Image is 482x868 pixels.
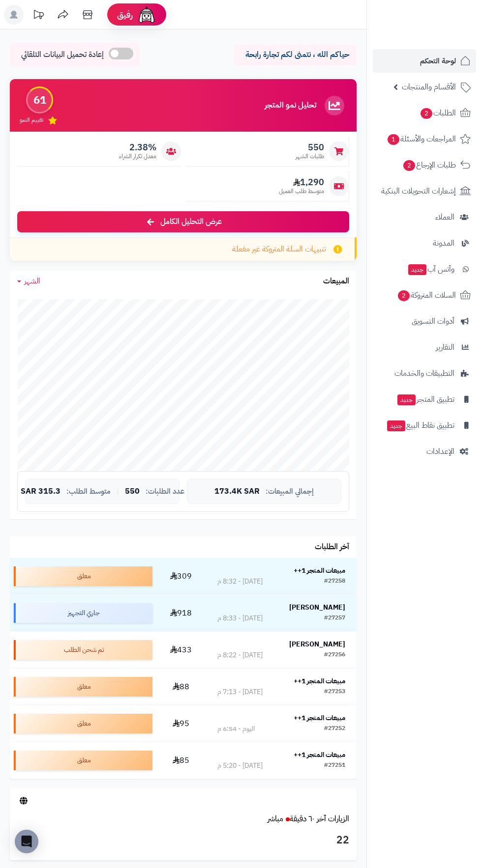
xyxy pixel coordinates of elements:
[373,283,476,307] a: السلات المتروكة2
[294,713,345,723] strong: مبيعات المتجر 1++
[156,632,206,668] td: 433
[324,650,345,660] div: #27256
[396,392,454,406] span: تطبيق المتجر
[15,830,38,853] div: Open Intercom Messenger
[398,290,410,301] span: 2
[26,5,51,27] a: تحديثات المنصة
[156,742,206,779] td: 85
[21,49,104,60] span: إعادة تحميل البيانات التلقائي
[14,714,152,733] div: معلق
[14,677,152,697] div: معلق
[373,179,476,203] a: إشعارات التحويلات البنكية
[214,487,260,496] span: 173.4K SAR
[160,216,222,227] span: عرض التحليل الكامل
[373,231,476,255] a: المدونة
[323,277,349,286] h3: المبيعات
[386,419,454,432] span: تطبيق نقاط البيع
[381,184,456,198] span: إشعارات التحويلات البنكية
[17,211,349,232] a: عرض التحليل الكامل
[289,602,345,613] strong: [PERSON_NAME]
[435,210,454,224] span: العملاء
[156,705,206,742] td: 95
[232,244,326,255] span: تنبيهات السلة المتروكة غير مفعلة
[373,153,476,177] a: طلبات الإرجاع2
[373,362,476,385] a: التطبيقات والخدمات
[14,603,152,623] div: جاري التجهيز
[324,614,345,623] div: #27257
[373,127,476,151] a: المراجعات والأسئلة1
[412,314,454,328] span: أدوات التسويق
[241,49,349,60] p: حياكم الله ، نتمنى لكم تجارة رابحة
[289,639,345,649] strong: [PERSON_NAME]
[324,577,345,587] div: #27258
[402,158,456,172] span: طلبات الإرجاع
[119,142,156,153] span: 2.38%
[373,388,476,411] a: تطبيق المتجرجديد
[403,160,415,171] span: 2
[137,5,156,25] img: ai-face.png
[66,487,111,496] span: متوسط الطلب:
[421,108,432,119] span: 2
[24,275,40,287] span: الشهر
[268,813,283,825] small: مباشر
[14,751,152,770] div: معلق
[373,336,476,359] a: التقارير
[436,340,454,354] span: التقارير
[217,687,263,697] div: [DATE] - 7:13 م
[373,101,476,125] a: الطلبات2
[296,152,324,161] span: طلبات الشهر
[426,445,454,458] span: الإعدادات
[387,420,405,431] span: جديد
[17,276,40,287] a: الشهر
[394,366,454,380] span: التطبيقات والخدمات
[324,761,345,771] div: #27251
[156,669,206,705] td: 88
[146,487,184,496] span: عدد الطلبات:
[21,487,60,496] span: 315.3 SAR
[217,724,255,734] div: اليوم - 6:54 م
[373,414,476,437] a: تطبيق نقاط البيعجديد
[433,236,454,250] span: المدونة
[156,595,206,631] td: 918
[14,640,152,660] div: تم شحن الطلب
[373,49,476,73] a: لوحة التحكم
[14,566,152,586] div: معلق
[296,142,324,153] span: 550
[265,101,316,110] h3: تحليل نمو المتجر
[279,177,324,188] span: 1,290
[397,394,416,405] span: جديد
[388,134,399,145] span: 1
[373,440,476,463] a: الإعدادات
[217,650,263,660] div: [DATE] - 8:22 م
[279,187,324,196] span: متوسط طلب العميل
[415,25,473,45] img: logo-2.png
[420,54,456,68] span: لوحة التحكم
[217,761,263,771] div: [DATE] - 5:20 م
[373,205,476,229] a: العملاء
[268,813,349,825] a: الزيارات آخر ٦٠ دقيقةمباشر
[117,488,119,495] span: |
[217,614,263,623] div: [DATE] - 8:33 م
[119,152,156,161] span: معدل تكرار الشراء
[397,288,456,302] span: السلات المتروكة
[408,264,426,275] span: جديد
[324,724,345,734] div: #27252
[387,132,456,146] span: المراجعات والأسئلة
[156,558,206,594] td: 309
[217,577,263,587] div: [DATE] - 8:32 م
[294,750,345,760] strong: مبيعات المتجر 1++
[402,80,456,94] span: الأقسام والمنتجات
[294,676,345,686] strong: مبيعات المتجر 1++
[407,262,454,276] span: وآتس آب
[125,487,140,496] span: 550
[17,832,349,849] h3: 22
[294,565,345,576] strong: مبيعات المتجر 1++
[315,543,349,552] h3: آخر الطلبات
[324,687,345,697] div: #27253
[373,257,476,281] a: وآتس آبجديد
[20,116,43,124] span: تقييم النمو
[266,487,314,496] span: إجمالي المبيعات:
[117,9,133,21] span: رفيق
[373,309,476,333] a: أدوات التسويق
[420,106,456,120] span: الطلبات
